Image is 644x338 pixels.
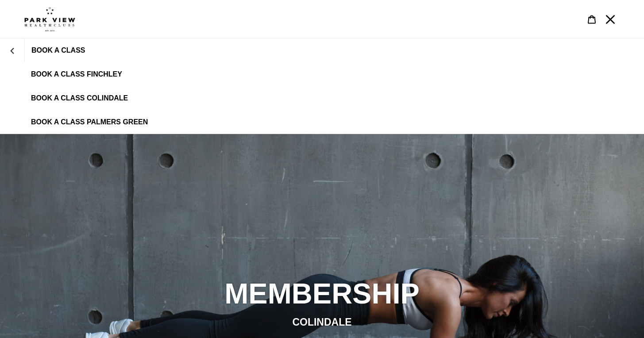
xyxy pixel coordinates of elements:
[31,118,148,126] span: BOOK A CLASS PALMERS GREEN
[31,94,128,102] span: BOOK A CLASS COLINDALE
[81,276,563,311] h2: MEMBERSHIP
[601,10,620,29] button: Menu
[292,316,351,327] span: COLINDALE
[31,70,122,78] span: BOOK A CLASS FINCHLEY
[24,7,75,31] img: Park view health clubs is a gym near you.
[31,46,85,54] span: BOOK A CLASS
